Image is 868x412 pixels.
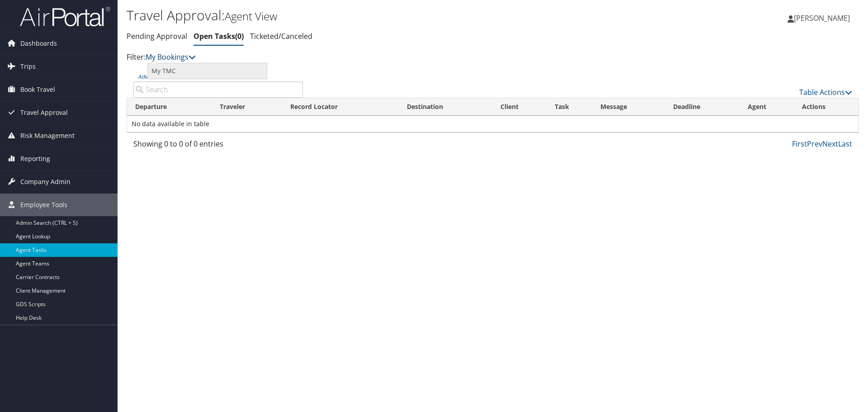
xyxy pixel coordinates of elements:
[225,9,277,24] small: Agent View
[133,81,303,98] input: Advanced Search
[127,98,212,116] th: Departure: activate to sort column ascending
[20,124,75,147] span: Risk Management
[146,52,196,62] a: My Bookings
[127,6,615,25] h1: Travel Approval:
[20,194,67,216] span: Employee Tools
[20,101,68,124] span: Travel Approval
[799,87,852,97] a: Table Actions
[792,139,807,149] a: First
[547,98,592,116] th: Task: activate to sort column ascending
[807,139,822,149] a: Prev
[193,31,244,41] a: Open Tasks0
[20,170,71,193] span: Company Admin
[838,139,852,149] a: Last
[148,63,267,79] a: My TMC
[492,98,547,116] th: Client: activate to sort column ascending
[665,98,740,116] th: Deadline: activate to sort column ascending
[20,32,57,55] span: Dashboards
[822,139,838,149] a: Next
[282,98,399,116] th: Record Locator: activate to sort column ascending
[794,13,850,23] span: [PERSON_NAME]
[138,73,182,81] a: Advanced Search
[794,98,859,116] th: Actions
[235,31,244,41] span: 0
[20,6,110,27] img: airportal-logo.png
[788,5,859,32] a: [PERSON_NAME]
[20,55,36,78] span: Trips
[399,98,492,116] th: Destination: activate to sort column ascending
[133,138,303,154] div: Showing 0 to 0 of 0 entries
[20,78,55,101] span: Book Travel
[127,52,615,63] p: Filter:
[20,147,50,170] span: Reporting
[250,31,312,41] a: Ticketed/Canceled
[127,31,187,41] a: Pending Approval
[212,98,282,116] th: Traveler: activate to sort column ascending
[592,98,665,116] th: Message: activate to sort column ascending
[740,98,794,116] th: Agent: activate to sort column ascending
[127,116,859,132] td: No data available in table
